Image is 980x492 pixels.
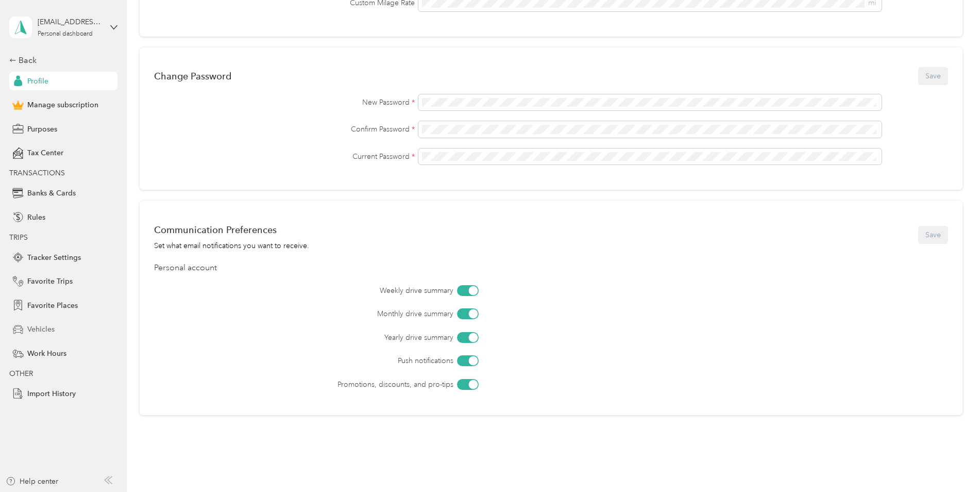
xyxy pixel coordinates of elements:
[27,300,78,311] span: Favorite Places
[27,324,55,335] span: Vehicles
[27,147,63,158] span: Tax Center
[27,388,76,399] span: Import History
[212,355,453,366] label: Push notifications
[154,151,415,162] label: Current Password
[9,369,33,378] span: OTHER
[38,17,102,27] div: [EMAIL_ADDRESS][DOMAIN_NAME]
[27,276,73,287] span: Favorite Trips
[212,285,453,296] label: Weekly drive summary
[9,233,28,242] span: TRIPS
[27,100,98,110] span: Manage subscription
[27,188,76,199] span: Banks & Cards
[154,224,309,235] div: Communication Preferences
[154,71,231,81] div: Change Password
[154,240,309,251] div: Set what email notifications you want to receive.
[922,434,980,492] iframe: Everlance-gr Chat Button Frame
[27,348,66,359] span: Work Hours
[212,308,453,319] label: Monthly drive summary
[212,332,453,343] label: Yearly drive summary
[9,169,65,177] span: TRANSACTIONS
[212,379,453,390] label: Promotions, discounts, and pro-tips
[38,31,93,37] div: Personal dashboard
[27,212,45,223] span: Rules
[9,54,112,67] div: Back
[154,124,415,135] label: Confirm Password
[154,97,415,108] label: New Password
[27,76,48,87] span: Profile
[6,476,58,487] button: Help center
[154,262,948,274] div: Personal account
[27,124,57,135] span: Purposes
[27,252,81,263] span: Tracker Settings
